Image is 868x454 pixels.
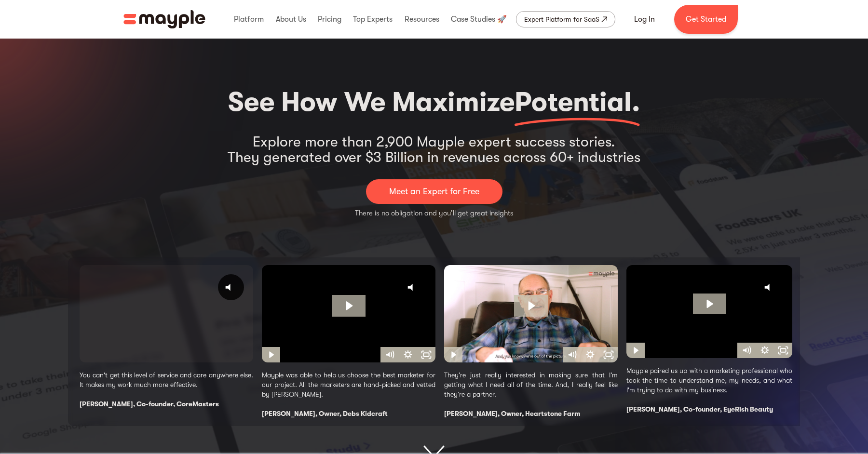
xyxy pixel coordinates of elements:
[262,265,435,419] div: 2 / 4
[228,134,640,165] div: Explore more than 2,900 Mayple expert success stories. They generated over $3 Billion in revenues...
[563,347,581,362] button: Mute
[444,370,618,399] p: They’re just really interested in making sure that I’m getting what I need all of the time. And, ...
[366,179,502,204] a: Meet an Expert for Free
[581,347,599,362] button: Show settings menu
[402,4,442,35] div: Resources
[626,343,645,358] button: Play Video
[400,274,426,300] button: Click for sound
[514,295,548,317] button: Play Video: 8
[444,265,618,363] img: Video Thumbnail
[355,208,514,219] p: There is no obligation and you'll get great insights
[756,343,774,358] button: Show settings menu
[228,82,640,122] h2: See How We Maximize
[332,295,366,317] button: Play Video: Debora UHD
[599,347,618,362] button: Fullscreen
[693,294,725,314] button: Play Video: Hellen UHD
[774,343,792,358] button: Fullscreen
[444,265,618,419] div: 3 / 4
[123,10,205,28] img: Mayple logo
[674,5,738,34] a: Get Started
[399,347,417,362] button: Show settings menu
[218,274,244,300] button: Click for sound
[231,4,266,35] div: Platform
[273,4,309,35] div: About Us
[262,347,280,362] button: Play Video
[737,343,756,358] button: Mute
[123,10,205,28] a: home
[417,347,435,362] button: Fullscreen
[351,4,395,35] div: Top Experts
[315,4,344,35] div: Pricing
[80,399,253,409] div: [PERSON_NAME], Co-founder, CoreMasters
[80,265,253,409] div: 1 / 4
[80,370,253,389] p: You can't get this level of service and care anywhere else. It makes my work much more effective.
[626,265,800,414] div: 4 / 4
[516,11,615,27] a: Expert Platform for SaaS
[262,370,435,399] p: Mayple was able to help us choose the best marketer for our project. All the marketers are hand-p...
[515,87,640,118] span: Potential.
[444,409,618,418] div: [PERSON_NAME], Owner, Heartstone Farm
[444,347,462,362] button: Play Video
[524,13,599,25] div: Expert Platform for SaaS
[626,366,792,395] p: Mayple paired us up with a marketing professional who took the time to understand me, my needs, a...
[757,274,783,300] button: Click for sound
[623,8,666,31] a: Log In
[626,404,792,414] div: [PERSON_NAME], Co-founder, EyeRish Beauty
[389,185,479,198] p: Meet an Expert for Free
[262,409,435,418] div: [PERSON_NAME], Owner, Debs Kidcraft
[380,347,399,362] button: Mute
